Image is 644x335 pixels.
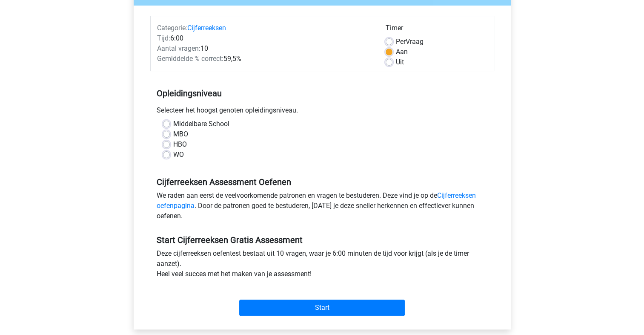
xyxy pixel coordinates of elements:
span: Gemiddelde % correct: [157,55,223,63]
input: Start [239,300,405,316]
span: Tijd: [157,34,170,42]
label: HBO [173,139,187,150]
div: We raden aan eerst de veelvoorkomende patronen en vragen te bestuderen. Deze vind je op de . Door... [150,191,494,225]
div: 59,5% [151,54,379,64]
label: Vraag [396,37,424,47]
h5: Opleidingsniveau [157,85,488,102]
div: Timer [386,23,487,37]
h5: Start Cijferreeksen Gratis Assessment [157,235,488,245]
div: Selecteer het hoogst genoten opleidingsniveau. [150,105,494,119]
label: Uit [396,57,404,67]
div: 6:00 [151,33,379,43]
label: MBO [173,129,188,139]
div: 10 [151,43,379,54]
div: Deze cijferreeksen oefentest bestaat uit 10 vragen, waar je 6:00 minuten de tijd voor krijgt (als... [150,248,494,283]
label: Middelbare School [173,119,229,129]
span: Aantal vragen: [157,44,200,52]
label: WO [173,150,184,160]
span: Categorie: [157,24,187,32]
a: Cijferreeksen [187,24,226,32]
span: Per [396,38,406,46]
h5: Cijferreeksen Assessment Oefenen [157,177,488,187]
label: Aan [396,47,408,57]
